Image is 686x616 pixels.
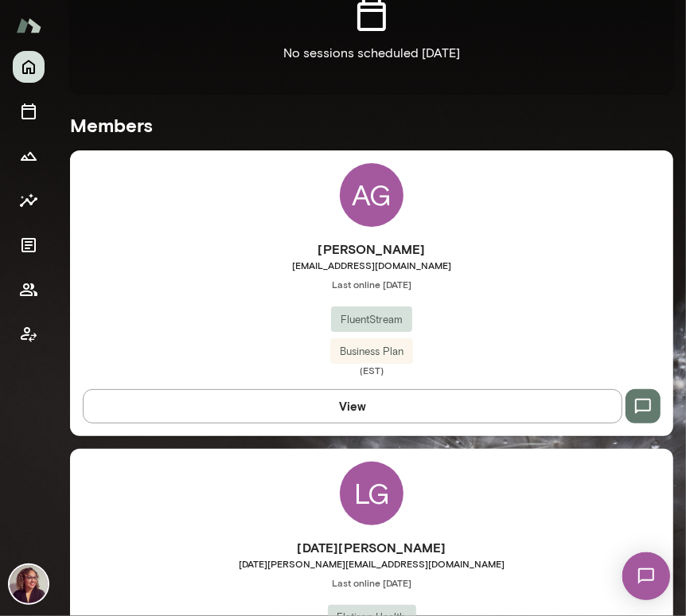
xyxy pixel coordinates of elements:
[340,462,403,525] div: LG
[16,10,41,41] img: Mento
[70,364,673,376] span: (EST)
[330,344,413,360] span: Business Plan
[13,274,45,306] button: Members
[70,259,673,271] span: [EMAIL_ADDRESS][DOMAIN_NAME]
[13,140,45,172] button: Growth Plan
[13,229,45,261] button: Documents
[331,312,412,328] span: FluentStream
[70,538,673,557] h6: [DATE][PERSON_NAME]
[70,278,673,290] span: Last online [DATE]
[83,389,622,423] button: View
[283,44,460,63] p: No sessions scheduled [DATE]
[70,112,673,138] h5: Members
[70,557,673,570] span: [DATE][PERSON_NAME][EMAIL_ADDRESS][DOMAIN_NAME]
[10,565,48,603] img: Safaa Khairalla
[13,51,45,83] button: Home
[340,163,403,227] div: AG
[13,96,45,127] button: Sessions
[13,185,45,216] button: Insights
[13,318,45,350] button: Client app
[70,240,673,259] h6: [PERSON_NAME]
[70,576,673,589] span: Last online [DATE]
